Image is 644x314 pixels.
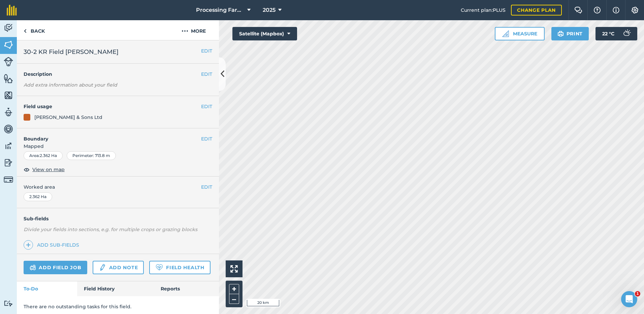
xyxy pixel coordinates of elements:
img: svg+xml;base64,PD94bWwgdmVyc2lvbj0iMS4wIiBlbmNvZGluZz0idXRmLTgiPz4KPCEtLSBHZW5lcmF0b3I6IEFkb2JlIE... [4,300,13,307]
button: View on map [24,165,65,174]
img: svg+xml;base64,PHN2ZyB4bWxucz0iaHR0cDovL3d3dy53My5vcmcvMjAwMC9zdmciIHdpZHRoPSI1NiIgaGVpZ2h0PSI2MC... [4,73,13,84]
a: Reports [154,281,219,296]
div: Perimeter : 713.8 m [67,151,116,160]
span: 1 [635,291,640,296]
img: svg+xml;base64,PD94bWwgdmVyc2lvbj0iMS4wIiBlbmNvZGluZz0idXRmLTgiPz4KPCEtLSBHZW5lcmF0b3I6IEFkb2JlIE... [30,263,36,272]
h4: Sub-fields [17,215,219,222]
a: Add field job [24,261,87,274]
div: [PERSON_NAME] & Sons Ltd [34,114,102,121]
span: 22 ° C [602,27,614,40]
img: fieldmargin Logo [7,5,17,15]
span: Mapped [17,143,219,150]
span: View on map [32,166,65,173]
img: Two speech bubbles overlapping with the left bubble in the forefront [574,7,582,13]
button: 22 °C [595,27,637,40]
img: svg+xml;base64,PHN2ZyB4bWxucz0iaHR0cDovL3d3dy53My5vcmcvMjAwMC9zdmciIHdpZHRoPSI1NiIgaGVpZ2h0PSI2MC... [4,90,13,100]
img: svg+xml;base64,PHN2ZyB4bWxucz0iaHR0cDovL3d3dy53My5vcmcvMjAwMC9zdmciIHdpZHRoPSIxNyIgaGVpZ2h0PSIxNy... [613,6,619,14]
a: To-Do [17,281,77,296]
img: svg+xml;base64,PD94bWwgdmVyc2lvbj0iMS4wIiBlbmNvZGluZz0idXRmLTgiPz4KPCEtLSBHZW5lcmF0b3I6IEFkb2JlIE... [4,23,13,33]
a: Change plan [511,5,562,15]
img: A question mark icon [593,7,601,13]
button: – [229,294,239,304]
div: Area : 2.362 Ha [24,151,63,160]
span: Processing Farms [196,6,245,14]
img: svg+xml;base64,PD94bWwgdmVyc2lvbj0iMS4wIiBlbmNvZGluZz0idXRmLTgiPz4KPCEtLSBHZW5lcmF0b3I6IEFkb2JlIE... [4,107,13,117]
img: svg+xml;base64,PD94bWwgdmVyc2lvbj0iMS4wIiBlbmNvZGluZz0idXRmLTgiPz4KPCEtLSBHZW5lcmF0b3I6IEFkb2JlIE... [620,27,633,40]
a: Add note [93,261,144,274]
img: Ruler icon [502,30,509,37]
button: More [168,20,219,40]
img: svg+xml;base64,PHN2ZyB4bWxucz0iaHR0cDovL3d3dy53My5vcmcvMjAwMC9zdmciIHdpZHRoPSIxNCIgaGVpZ2h0PSIyNC... [26,241,31,249]
button: EDIT [201,47,212,55]
img: A cog icon [631,7,639,13]
a: Back [17,20,52,40]
button: EDIT [201,103,212,110]
img: svg+xml;base64,PD94bWwgdmVyc2lvbj0iMS4wIiBlbmNvZGluZz0idXRmLTgiPz4KPCEtLSBHZW5lcmF0b3I6IEFkb2JlIE... [4,175,13,184]
img: svg+xml;base64,PD94bWwgdmVyc2lvbj0iMS4wIiBlbmNvZGluZz0idXRmLTgiPz4KPCEtLSBHZW5lcmF0b3I6IEFkb2JlIE... [99,263,106,272]
h4: Boundary [17,128,201,143]
img: svg+xml;base64,PD94bWwgdmVyc2lvbj0iMS4wIiBlbmNvZGluZz0idXRmLTgiPz4KPCEtLSBHZW5lcmF0b3I6IEFkb2JlIE... [4,158,13,168]
img: svg+xml;base64,PD94bWwgdmVyc2lvbj0iMS4wIiBlbmNvZGluZz0idXRmLTgiPz4KPCEtLSBHZW5lcmF0b3I6IEFkb2JlIE... [4,124,13,134]
a: Field Health [149,261,210,274]
img: svg+xml;base64,PHN2ZyB4bWxucz0iaHR0cDovL3d3dy53My5vcmcvMjAwMC9zdmciIHdpZHRoPSIyMCIgaGVpZ2h0PSIyNC... [182,27,188,35]
a: Add sub-fields [24,240,82,250]
em: Divide your fields into sections, e.g. for multiple crops or grazing blocks [24,226,197,232]
img: svg+xml;base64,PHN2ZyB4bWxucz0iaHR0cDovL3d3dy53My5vcmcvMjAwMC9zdmciIHdpZHRoPSI5IiBoZWlnaHQ9IjI0Ii... [24,27,27,35]
div: 2.362 Ha [24,192,52,201]
button: Satellite (Mapbox) [232,27,297,40]
img: svg+xml;base64,PHN2ZyB4bWxucz0iaHR0cDovL3d3dy53My5vcmcvMjAwMC9zdmciIHdpZHRoPSI1NiIgaGVpZ2h0PSI2MC... [4,40,13,50]
button: EDIT [201,183,212,191]
span: 30-2 KR Field [PERSON_NAME] [24,47,119,57]
img: svg+xml;base64,PHN2ZyB4bWxucz0iaHR0cDovL3d3dy53My5vcmcvMjAwMC9zdmciIHdpZHRoPSIxOSIgaGVpZ2h0PSIyNC... [557,30,564,38]
h4: Field usage [24,103,201,110]
span: 2025 [263,6,276,14]
iframe: Intercom live chat [621,291,637,307]
span: Worked area [24,183,212,191]
span: Current plan : PLUS [461,6,506,14]
button: EDIT [201,70,212,78]
img: svg+xml;base64,PHN2ZyB4bWxucz0iaHR0cDovL3d3dy53My5vcmcvMjAwMC9zdmciIHdpZHRoPSIxOCIgaGVpZ2h0PSIyNC... [24,165,30,174]
h4: Description [24,70,212,78]
button: + [229,284,239,294]
img: Four arrows, one pointing top left, one top right, one bottom right and the last bottom left [230,265,238,273]
em: Add extra information about your field [24,82,117,88]
p: There are no outstanding tasks for this field. [24,303,212,310]
button: EDIT [201,135,212,143]
button: Print [551,27,589,40]
button: Measure [495,27,545,40]
img: svg+xml;base64,PD94bWwgdmVyc2lvbj0iMS4wIiBlbmNvZGluZz0idXRmLTgiPz4KPCEtLSBHZW5lcmF0b3I6IEFkb2JlIE... [4,57,13,66]
img: svg+xml;base64,PD94bWwgdmVyc2lvbj0iMS4wIiBlbmNvZGluZz0idXRmLTgiPz4KPCEtLSBHZW5lcmF0b3I6IEFkb2JlIE... [4,141,13,151]
a: Field History [77,281,154,296]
